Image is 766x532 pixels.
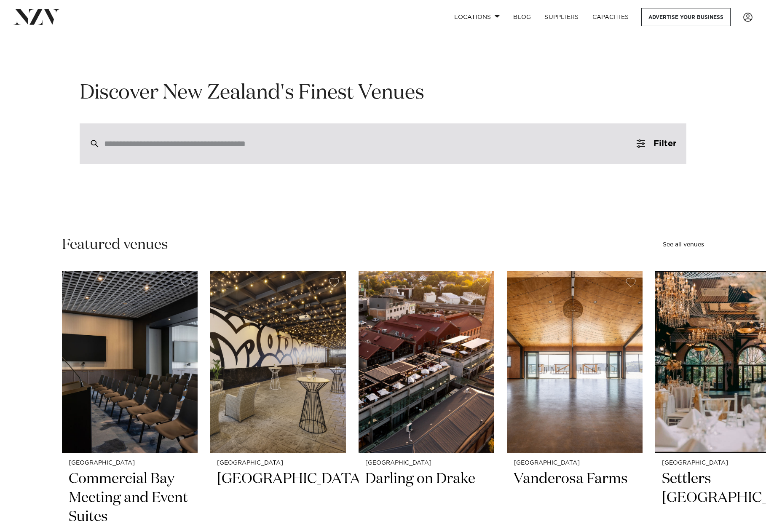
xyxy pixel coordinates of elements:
[514,470,636,527] h2: Vanderosa Farms
[69,470,191,527] h2: Commercial Bay Meeting and Event Suites
[447,8,506,26] a: Locations
[217,460,339,466] small: [GEOGRAPHIC_DATA]
[514,460,636,466] small: [GEOGRAPHIC_DATA]
[217,470,339,527] h2: [GEOGRAPHIC_DATA]
[359,271,494,453] img: Aerial view of Darling on Drake
[365,470,487,527] h2: Darling on Drake
[641,8,731,26] a: Advertise your business
[80,80,686,107] h1: Discover New Zealand's Finest Venues
[627,123,686,164] button: Filter
[69,460,191,466] small: [GEOGRAPHIC_DATA]
[663,242,704,248] a: See all venues
[654,139,676,148] span: Filter
[506,8,538,26] a: BLOG
[62,235,168,254] h2: Featured venues
[586,8,636,26] a: Capacities
[13,9,59,24] img: nzv-logo.png
[365,460,487,466] small: [GEOGRAPHIC_DATA]
[538,8,585,26] a: SUPPLIERS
